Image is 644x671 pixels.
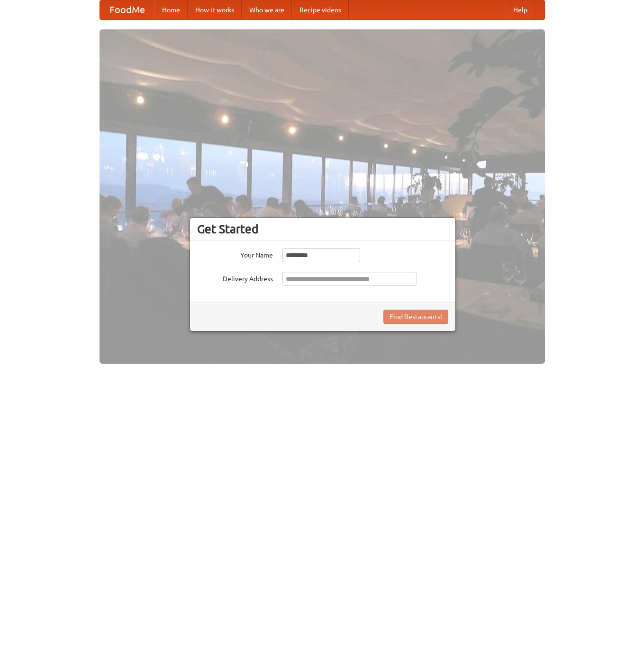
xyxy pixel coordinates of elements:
[292,0,349,19] a: Recipe videos
[242,0,292,19] a: Who we are
[383,310,448,324] button: Find Restaurants!
[188,0,242,19] a: How it works
[197,248,273,260] label: Your Name
[506,0,535,19] a: Help
[197,222,448,236] h3: Get Started
[154,0,188,19] a: Home
[197,272,273,284] label: Delivery Address
[100,0,154,19] a: FoodMe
